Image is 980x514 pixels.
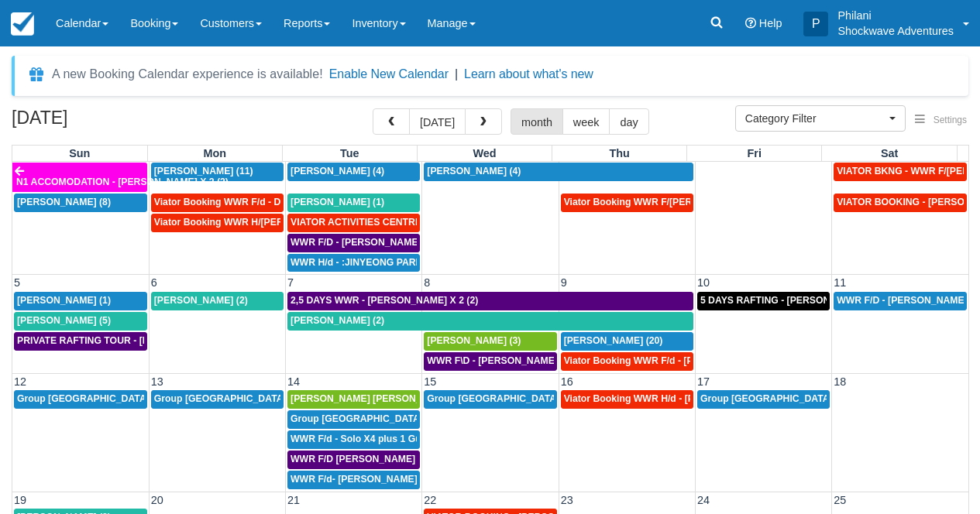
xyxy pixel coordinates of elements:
[561,332,693,351] a: [PERSON_NAME] (20)
[559,494,575,506] span: 23
[154,166,253,176] span: [PERSON_NAME] (11)
[11,12,34,36] img: checkfront-main-nav-mini-logo.png
[745,18,756,29] i: Help
[559,276,569,289] span: 9
[287,234,420,252] a: WWR F/D - [PERSON_NAME] X 1 (1)
[291,237,452,248] span: WWR F/D - [PERSON_NAME] X 1 (1)
[561,194,693,212] a: Viator Booking WWR F/[PERSON_NAME] X 2 (2)
[803,12,828,36] div: P
[203,147,226,159] span: Mon
[422,276,432,289] span: 8
[286,276,295,289] span: 7
[287,451,420,469] a: WWR F/D [PERSON_NAME] [PERSON_NAME] GROVVE X2 (1)
[832,276,848,289] span: 11
[287,194,420,212] a: [PERSON_NAME] (1)
[287,410,420,429] a: Group [GEOGRAPHIC_DATA] (36)
[697,292,830,310] a: 5 DAYS RAFTING - [PERSON_NAME] X 2 (4)
[287,430,420,449] a: WWR F/d - Solo X4 plus 1 Guide (4)
[759,17,782,29] span: Help
[291,454,569,464] span: WWR F/D [PERSON_NAME] [PERSON_NAME] GROVVE X2 (1)
[291,315,384,326] span: [PERSON_NAME] (2)
[154,295,248,306] span: [PERSON_NAME] (2)
[906,109,976,132] button: Settings
[151,163,284,181] a: [PERSON_NAME] (11)
[424,352,556,371] a: WWR F\D - [PERSON_NAME] X 3 (3)
[881,147,898,159] span: Sat
[154,217,368,228] span: Viator Booking WWR H/[PERSON_NAME] x2 (3)
[14,332,147,351] a: PRIVATE RAFTING TOUR - [PERSON_NAME] X 5 (5)
[287,214,420,232] a: VIATOR ACTIVITIES CENTRE WWR - [PERSON_NAME] X 1 (1)
[340,147,359,159] span: Tue
[154,393,306,404] span: Group [GEOGRAPHIC_DATA] (18)
[455,67,458,81] span: |
[12,163,147,192] a: N1 ACCOMODATION - [PERSON_NAME] X 2 (2)
[422,494,438,506] span: 22
[696,375,711,388] span: 17
[564,197,780,207] span: Viator Booking WWR F/[PERSON_NAME] X 2 (2)
[564,355,874,366] span: Viator Booking WWR F/d - [PERSON_NAME] [PERSON_NAME] X2 (2)
[427,335,521,346] span: [PERSON_NAME] (3)
[287,312,693,331] a: [PERSON_NAME] (2)
[287,390,420,409] a: [PERSON_NAME] [PERSON_NAME] (2)
[291,166,384,176] span: [PERSON_NAME] (4)
[17,315,111,326] span: [PERSON_NAME] (5)
[17,393,169,404] span: Group [GEOGRAPHIC_DATA] (18)
[154,197,400,207] span: Viator Booking WWR F/d - Duty [PERSON_NAME] 2 (2)
[934,115,967,125] span: Settings
[832,375,848,388] span: 18
[424,390,556,409] a: Group [GEOGRAPHIC_DATA] (54)
[834,292,967,310] a: WWR F/D - [PERSON_NAME] X1 (1)
[12,108,208,137] h2: [DATE]
[700,393,852,404] span: Group [GEOGRAPHIC_DATA] (18)
[837,8,954,23] p: Philani
[564,393,796,404] span: Viator Booking WWR H/d - [PERSON_NAME] X 4 (4)
[14,390,147,409] a: Group [GEOGRAPHIC_DATA] (18)
[151,194,284,212] a: Viator Booking WWR F/d - Duty [PERSON_NAME] 2 (2)
[12,375,28,388] span: 12
[291,197,384,207] span: [PERSON_NAME] (1)
[291,413,442,424] span: Group [GEOGRAPHIC_DATA] (36)
[564,335,663,346] span: [PERSON_NAME] (20)
[151,292,284,310] a: [PERSON_NAME] (2)
[464,67,593,81] a: Learn about what's new
[12,494,28,506] span: 19
[287,163,420,181] a: [PERSON_NAME] (4)
[424,332,556,351] a: [PERSON_NAME] (3)
[286,494,301,506] span: 21
[609,108,648,135] button: day
[329,67,449,82] button: Enable New Calendar
[291,474,490,485] span: WWR F/d- [PERSON_NAME] Group X 30 (30)
[832,494,848,506] span: 25
[151,390,284,409] a: Group [GEOGRAPHIC_DATA] (18)
[700,295,897,306] span: 5 DAYS RAFTING - [PERSON_NAME] X 2 (4)
[427,355,589,366] span: WWR F\D - [PERSON_NAME] X 3 (3)
[291,217,568,228] span: VIATOR ACTIVITIES CENTRE WWR - [PERSON_NAME] X 1 (1)
[473,147,496,159] span: Wed
[424,163,693,181] a: [PERSON_NAME] (4)
[834,163,967,181] a: VIATOR BKNG - WWR F/[PERSON_NAME] 3 (3)
[745,111,885,126] span: Category Filter
[562,108,610,135] button: week
[291,393,466,404] span: [PERSON_NAME] [PERSON_NAME] (2)
[12,276,22,289] span: 5
[561,352,693,371] a: Viator Booking WWR F/d - [PERSON_NAME] [PERSON_NAME] X2 (2)
[291,433,449,444] span: WWR F/d - Solo X4 plus 1 Guide (4)
[287,471,420,489] a: WWR F/d- [PERSON_NAME] Group X 30 (30)
[697,390,830,409] a: Group [GEOGRAPHIC_DATA] (18)
[834,194,967,212] a: VIATOR BOOKING - [PERSON_NAME] 2 (2)
[17,295,111,306] span: [PERSON_NAME] (1)
[696,494,711,506] span: 24
[559,375,575,388] span: 16
[291,295,478,306] span: 2,5 DAYS WWR - [PERSON_NAME] X 2 (2)
[151,214,284,232] a: Viator Booking WWR H/[PERSON_NAME] x2 (3)
[14,312,147,331] a: [PERSON_NAME] (5)
[409,108,466,135] button: [DATE]
[837,23,954,39] p: Shockwave Adventures
[69,147,90,159] span: Sun
[422,375,438,388] span: 15
[427,166,521,176] span: [PERSON_NAME] (4)
[287,254,420,272] a: WWR H/d - :JINYEONG PARK X 4 (4)
[286,375,301,388] span: 14
[52,65,323,84] div: A new Booking Calendar experience is available!
[287,292,693,310] a: 2,5 DAYS WWR - [PERSON_NAME] X 2 (2)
